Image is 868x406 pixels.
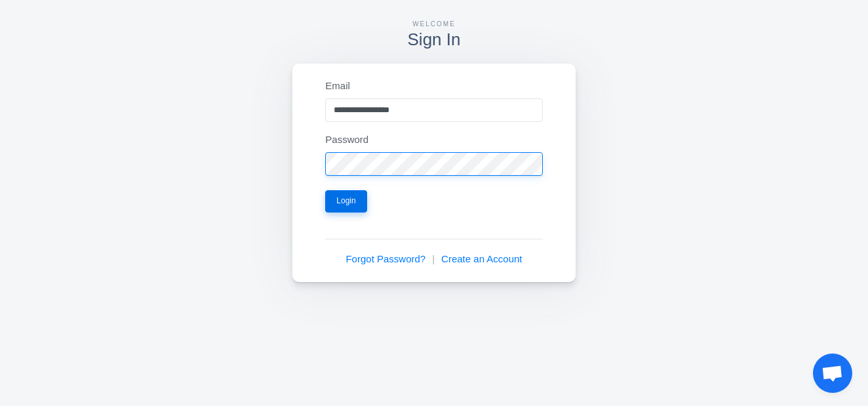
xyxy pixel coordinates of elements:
div: Open chat [813,354,852,393]
label: Password [325,132,368,148]
span: | [432,252,435,267]
a: Create an Account [441,252,522,267]
label: Email [325,79,350,94]
span: Welcome [412,20,456,28]
h3: Sign In [292,31,575,48]
a: Forgot Password? [345,252,425,267]
button: Login [325,190,366,213]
